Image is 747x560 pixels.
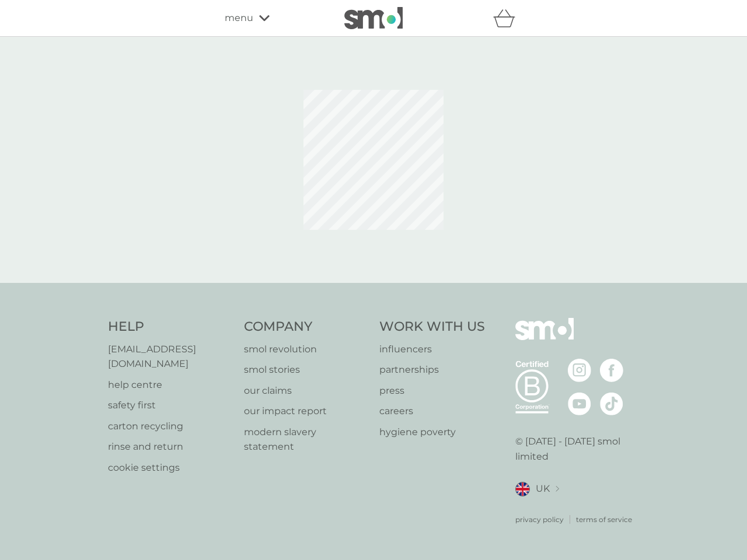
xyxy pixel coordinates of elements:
a: help centre [108,377,232,393]
h4: Company [244,318,368,336]
a: press [379,383,485,398]
a: privacy policy [515,514,564,525]
a: rinse and return [108,439,232,454]
img: visit the smol Facebook page [600,359,623,382]
a: [EMAIL_ADDRESS][DOMAIN_NAME] [108,342,232,372]
a: careers [379,404,485,419]
a: smol stories [244,362,368,377]
img: select a new location [556,486,559,492]
img: UK flag [515,482,530,496]
a: terms of service [576,514,632,525]
a: our claims [244,383,368,398]
h4: Help [108,318,232,336]
img: smol [515,318,574,358]
a: partnerships [379,362,485,377]
h4: Work With Us [379,318,485,336]
a: cookie settings [108,460,232,475]
a: carton recycling [108,419,232,434]
a: our impact report [244,404,368,419]
a: hygiene poverty [379,425,485,440]
div: basket [493,6,522,30]
img: smol [344,7,403,29]
a: smol revolution [244,342,368,357]
span: menu [225,10,253,26]
img: visit the smol Tiktok page [600,392,623,415]
img: visit the smol Youtube page [568,392,591,415]
a: influencers [379,342,485,357]
a: modern slavery statement [244,425,368,454]
span: UK [536,481,550,496]
p: © [DATE] - [DATE] smol limited [515,434,640,464]
a: safety first [108,398,232,413]
img: visit the smol Instagram page [568,359,591,382]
